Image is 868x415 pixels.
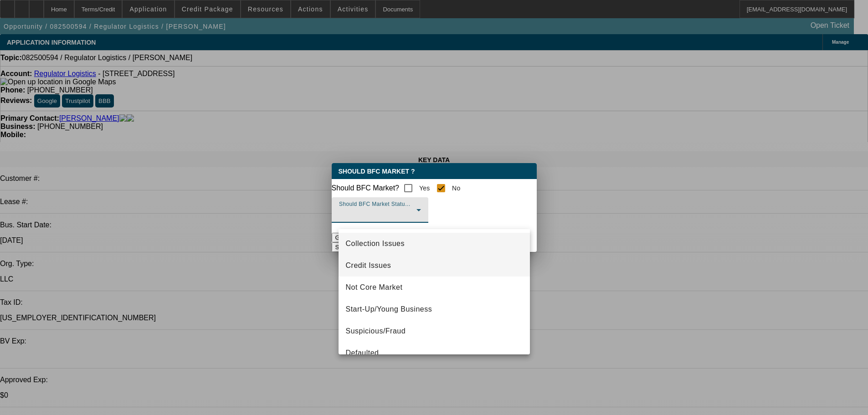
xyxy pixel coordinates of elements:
[346,304,432,315] span: Start-Up/Young Business
[346,326,406,337] span: Suspicious/Fraud
[346,238,405,249] span: Collection Issues
[346,260,391,271] span: Credit Issues
[346,282,403,293] span: Not Core Market
[346,348,379,359] span: Defaulted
